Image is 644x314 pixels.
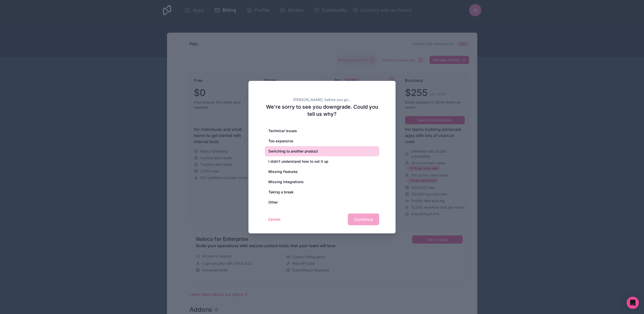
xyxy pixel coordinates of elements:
button: Cancel [265,215,284,223]
div: Taking a break [265,187,379,197]
h2: [PERSON_NAME], before you go... [265,97,379,102]
div: Missing Features [265,167,379,177]
h2: We're sorry to see you downgrade. Could you tell us why? [265,103,379,118]
div: Technical Issues [265,126,379,136]
div: Other [265,197,379,207]
div: I didn’t understand how to set it up [265,156,379,167]
div: Open Intercom Messenger [627,297,639,309]
div: Too expensive [265,136,379,146]
div: Missing Integrations [265,177,379,187]
div: Switching to another product [265,146,379,156]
